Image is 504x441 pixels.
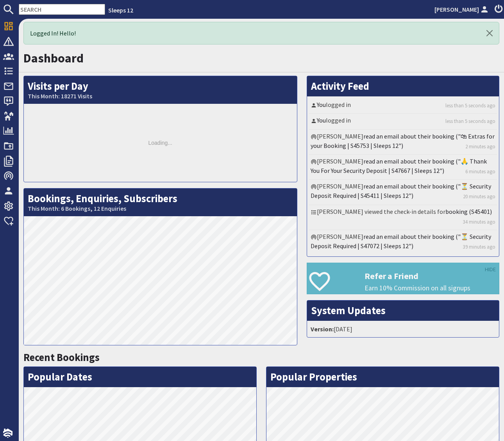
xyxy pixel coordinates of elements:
small: This Month: 6 Bookings, 12 Enquiries [28,205,293,212]
div: Loading... [24,104,297,182]
a: [PERSON_NAME] [434,5,490,14]
li: [PERSON_NAME] [309,230,497,254]
li: [PERSON_NAME] [309,130,497,155]
li: logged in [309,114,497,130]
a: HIDE [485,265,496,274]
a: Dashboard [23,50,84,66]
h2: Popular Properties [266,367,499,387]
a: 39 minutes ago [463,243,495,251]
a: booking (S45401) [445,208,492,215]
a: read an email about their booking ("⏳ Security Deposit Required | S45411 | Sleeps 12") [311,182,491,199]
a: System Updates [311,304,386,317]
small: This Month: 18271 Visits [28,92,293,100]
a: Recent Bookings [23,351,100,364]
a: 6 minutes ago [465,168,495,175]
a: Refer a Friend Earn 10% Commission on all signups [307,263,500,294]
a: You [317,101,326,108]
div: Logged In! Hello! [23,22,499,44]
h2: Bookings, Enquiries, Subscribers [24,188,297,216]
li: [PERSON_NAME] [309,180,497,205]
a: read an email about their booking ("🙏 Thank You For Your Security Deposit | S47667 | Sleeps 12") [311,157,487,174]
a: Activity Feed [311,80,369,92]
li: [DATE] [309,323,497,335]
a: Sleeps 12 [108,6,133,14]
a: 34 minutes ago [463,218,495,226]
a: You [317,116,326,124]
a: read an email about their booking ("🛍 Extras for your Booking | S45753 | Sleeps 12") [311,132,495,149]
a: read an email about their booking ("⏳ Security Deposit Required | S47072 | Sleeps 12") [311,233,491,250]
strong: Version: [311,325,334,333]
li: logged in [309,98,497,114]
a: 2 minutes ago [465,143,495,150]
li: [PERSON_NAME] [309,155,497,180]
a: less than 5 seconds ago [445,117,495,125]
p: Earn 10% Commission on all signups [365,283,499,293]
a: 20 minutes ago [463,193,495,200]
h2: Visits per Day [24,76,297,104]
h3: Refer a Friend [365,271,499,281]
li: [PERSON_NAME] viewed the check-in details for [309,205,497,230]
img: staytech_i_w-64f4e8e9ee0a9c174fd5317b4b171b261742d2d393467e5bdba4413f4f884c10.svg [3,429,13,438]
h2: Popular Dates [24,367,256,387]
input: SEARCH [19,4,105,15]
a: less than 5 seconds ago [445,102,495,109]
